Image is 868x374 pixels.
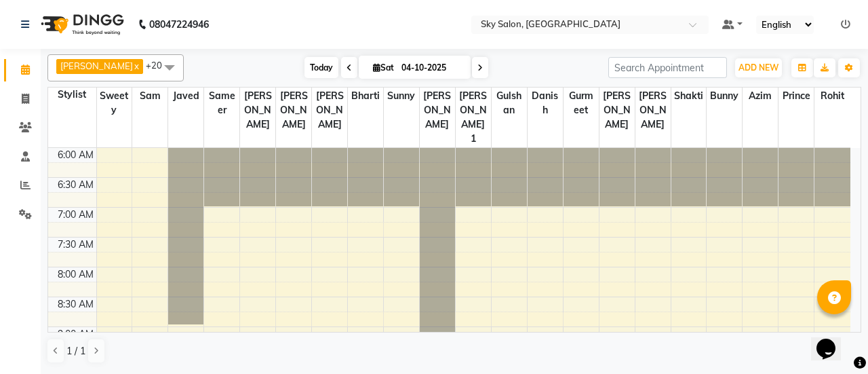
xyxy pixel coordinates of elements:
span: 1 / 1 [66,344,85,358]
span: [PERSON_NAME] [312,88,347,133]
span: [PERSON_NAME] [420,88,455,133]
span: Today [304,57,338,78]
span: [PERSON_NAME] [635,88,671,133]
span: Sat [370,62,397,73]
div: 9:00 AM [55,327,96,341]
span: Gulshan [492,88,527,119]
span: Danish [528,88,563,119]
span: [PERSON_NAME] [599,88,635,133]
a: x [133,60,139,71]
div: 6:30 AM [55,178,96,192]
div: 8:00 AM [55,267,96,282]
iframe: chat widget [811,320,854,360]
span: Bunny [707,88,742,105]
span: ADD NEW [738,62,778,73]
span: sameer [204,88,239,119]
button: ADD NEW [735,58,782,77]
input: 2025-10-04 [397,58,465,78]
img: logo [35,5,127,43]
div: 7:00 AM [55,208,96,222]
div: 7:30 AM [55,238,96,252]
span: prince [778,88,814,105]
span: gurmeet [564,88,599,119]
div: Stylist [48,88,96,102]
span: sam [132,88,167,105]
div: 6:00 AM [55,148,96,162]
input: Search Appointment [608,57,727,78]
span: rohit [814,88,850,105]
span: [PERSON_NAME] [60,60,133,71]
span: javed [168,88,203,105]
span: [PERSON_NAME] [276,88,311,133]
span: sunny [384,88,419,105]
span: azim [743,88,778,105]
div: 8:30 AM [55,297,96,312]
span: [PERSON_NAME] [240,88,275,133]
span: shakti [671,88,707,105]
span: [PERSON_NAME] 1 [456,88,491,147]
span: sweety [97,88,132,119]
span: +20 [146,60,172,71]
b: 08047224946 [149,5,209,43]
span: bharti [348,88,383,105]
